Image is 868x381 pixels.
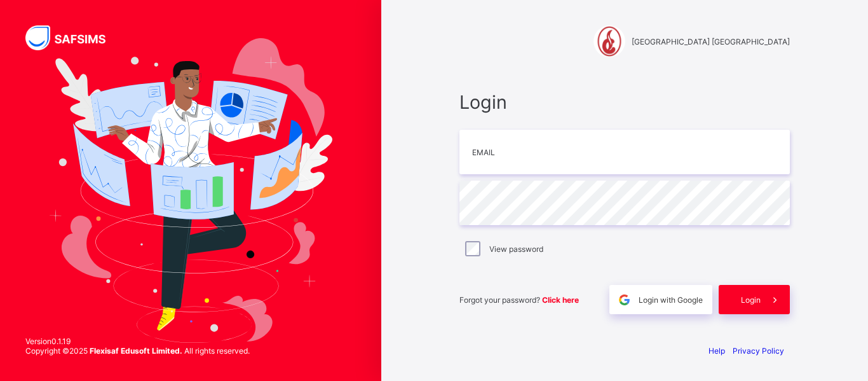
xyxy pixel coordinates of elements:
[459,295,579,305] span: Forgot your password?
[639,295,703,305] span: Login with Google
[459,91,790,113] span: Login
[25,346,250,356] span: Copyright © 2025 All rights reserved.
[489,244,543,254] label: View password
[25,336,250,346] span: Version 0.1.19
[49,38,332,343] img: Hero Image
[709,346,725,356] a: Help
[617,293,632,307] img: google.396cfc9801f0270233282035f929180a.svg
[741,295,761,305] span: Login
[632,37,790,46] span: [GEOGRAPHIC_DATA] [GEOGRAPHIC_DATA]
[90,346,182,356] strong: Flexisaf Edusoft Limited.
[733,346,784,356] a: Privacy Policy
[25,25,121,50] img: SAFSIMS Logo
[542,295,579,305] a: Click here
